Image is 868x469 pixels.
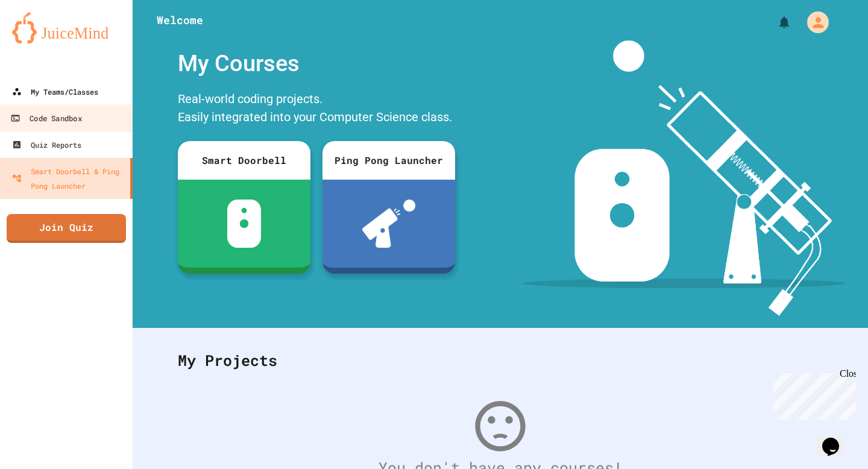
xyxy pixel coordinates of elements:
[5,5,83,77] div: Chat with us now!Close
[12,137,81,152] div: Quiz Reports
[10,111,81,126] div: Code Sandbox
[755,12,794,33] div: My Notifications
[794,8,832,36] div: My Account
[12,164,125,193] div: Smart Doorbell & Ping Pong Launcher
[12,84,98,99] div: My Teams/Classes
[166,337,835,384] div: My Projects
[12,12,121,43] img: logo-orange.svg
[178,141,310,180] div: Smart Doorbell
[227,200,262,248] img: sdb-white.svg
[7,214,126,243] a: Join Quiz
[322,141,455,180] div: Ping Pong Launcher
[362,200,416,248] img: ppl-with-ball.png
[172,87,461,132] div: Real-world coding projects. Easily integrated into your Computer Science class.
[172,40,461,87] div: My Courses
[523,40,846,316] img: banner-image-my-projects.png
[817,421,856,457] iframe: chat widget
[768,368,856,420] iframe: chat widget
